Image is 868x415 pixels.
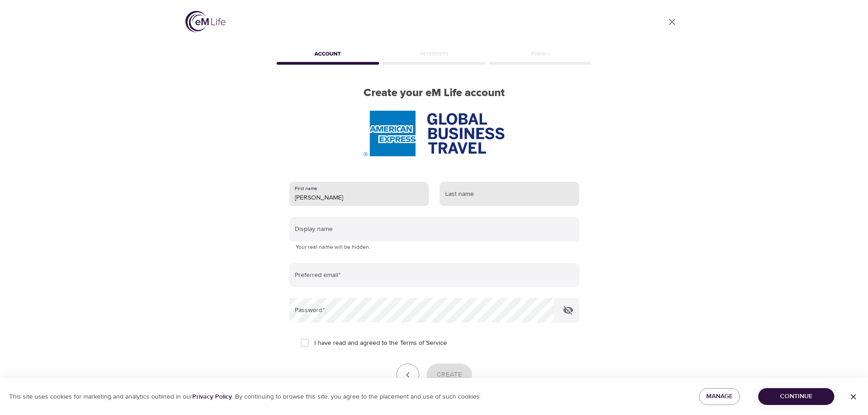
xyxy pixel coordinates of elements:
[185,11,226,32] img: logo
[699,388,740,405] button: Manage
[314,338,447,348] span: I have read and agreed to the
[661,11,683,33] a: close
[765,391,827,402] span: Continue
[706,391,733,402] span: Manage
[758,388,834,405] button: Continue
[364,111,504,156] img: AmEx%20GBT%20logo.png
[296,243,573,252] p: Your real name will be hidden.
[400,338,447,348] a: Terms of Service
[192,393,232,401] a: Privacy Policy
[275,87,594,100] h2: Create your eM Life account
